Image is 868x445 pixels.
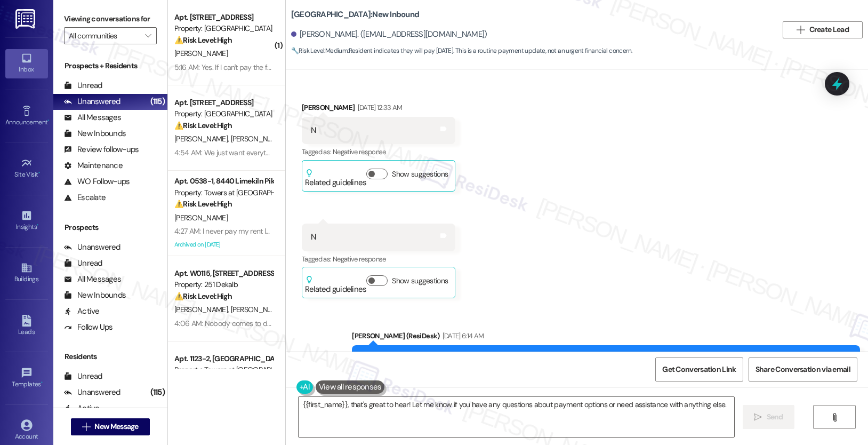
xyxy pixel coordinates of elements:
[64,403,100,414] div: Active
[64,371,102,382] div: Unread
[174,279,273,290] div: Property: 251 Dekalb
[174,213,228,222] span: [PERSON_NAME]
[15,9,37,29] img: ResiDesk Logo
[174,108,273,120] div: Property: [GEOGRAPHIC_DATA]
[53,351,167,362] div: Residents
[47,117,49,124] span: •
[174,35,232,45] strong: ⚠️ Risk Level: High
[64,112,121,123] div: All Messages
[174,134,231,144] span: [PERSON_NAME]
[5,364,48,393] a: Templates •
[64,387,120,398] div: Unanswered
[392,169,448,180] label: Show suggestions
[64,144,139,155] div: Review follow-ups
[64,192,106,203] div: Escalate
[291,29,487,40] div: [PERSON_NAME]. ([EMAIL_ADDRESS][DOMAIN_NAME])
[311,232,316,243] div: N
[662,364,736,375] span: Get Conversation Link
[5,416,48,445] a: Account
[743,405,794,429] button: Send
[440,330,484,341] div: [DATE] 6:14 AM
[5,312,48,340] a: Leads
[64,242,120,253] div: Unanswered
[71,418,150,435] button: New Message
[655,357,743,382] button: Get Conversation Link
[174,291,232,301] strong: ⚠️ Risk Level: High
[5,154,48,183] a: Site Visit •
[174,353,273,364] div: Apt. 1123-2, [GEOGRAPHIC_DATA]
[174,176,273,187] div: Apt. 0538-1, 8440 Limekiln Pike
[797,26,805,34] i: 
[41,379,43,386] span: •
[174,121,232,130] strong: ⚠️ Risk Level: High
[305,169,367,188] div: Related guidelines
[64,160,123,171] div: Maintenance
[355,102,403,113] div: [DATE] 12:33 AM
[392,275,448,287] label: Show suggestions
[831,413,839,422] i: 
[291,9,419,20] b: [GEOGRAPHIC_DATA]: New Inbound
[5,259,48,288] a: Buildings
[174,268,273,279] div: Apt. W0115, [STREET_ADDRESS]
[174,187,273,198] div: Property: Towers at [GEOGRAPHIC_DATA]
[809,24,849,35] span: Create Lead
[230,134,284,144] span: [PERSON_NAME]
[783,21,863,38] button: Create Lead
[174,23,273,34] div: Property: [GEOGRAPHIC_DATA]
[53,222,167,233] div: Prospects
[174,305,231,314] span: [PERSON_NAME]
[291,45,632,57] span: : Resident indicates they will pay [DATE]. This is a routine payment update, not an urgent financ...
[64,96,120,107] div: Unanswered
[5,49,48,78] a: Inbox
[174,199,232,209] strong: ⚠️ Risk Level: High
[333,255,386,264] span: Negative response
[145,31,151,40] i: 
[174,364,273,376] div: Property: Towers at [GEOGRAPHIC_DATA]
[64,11,157,27] label: Viewing conversations for
[174,12,273,23] div: Apt. [STREET_ADDRESS]
[64,258,102,269] div: Unread
[756,364,850,375] span: Share Conversation via email
[64,274,121,285] div: All Messages
[5,206,48,235] a: Insights •
[94,421,138,432] span: New Message
[333,147,386,156] span: Negative response
[291,46,348,55] strong: 🔧 Risk Level: Medium
[64,306,100,317] div: Active
[173,238,274,251] div: Archived on [DATE]
[352,330,860,345] div: [PERSON_NAME] (ResiDesk)
[174,319,526,328] div: 4:06 AM: Nobody comes to do the job. Please can you review the order and send them to complete it...
[305,275,367,295] div: Related guidelines
[299,397,734,437] textarea: {{first_name}}, that's great to hear! Let me know if you have any questions about payment options...
[174,226,783,236] div: 4:27 AM: I never pay my rent late. I was just waiting on a call back. I have been saying good thi...
[302,251,455,267] div: Tagged as:
[69,27,140,44] input: All communities
[148,384,167,401] div: (115)
[148,93,167,110] div: (115)
[82,423,90,431] i: 
[754,413,762,422] i: 
[174,49,228,58] span: [PERSON_NAME]
[767,411,783,423] span: Send
[64,322,113,333] div: Follow Ups
[64,176,130,187] div: WO Follow-ups
[64,128,126,139] div: New Inbounds
[38,169,40,177] span: •
[749,357,857,382] button: Share Conversation via email
[37,221,38,229] span: •
[311,125,316,136] div: N
[302,102,455,117] div: [PERSON_NAME]
[53,60,167,71] div: Prospects + Residents
[64,80,102,91] div: Unread
[302,144,455,160] div: Tagged as:
[64,290,126,301] div: New Inbounds
[174,97,273,108] div: Apt. [STREET_ADDRESS]
[174,62,631,72] div: 5:16 AM: Yes. If I can't pay the full balance I will make sure my balance is below 300. Sorry for...
[230,305,284,314] span: [PERSON_NAME]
